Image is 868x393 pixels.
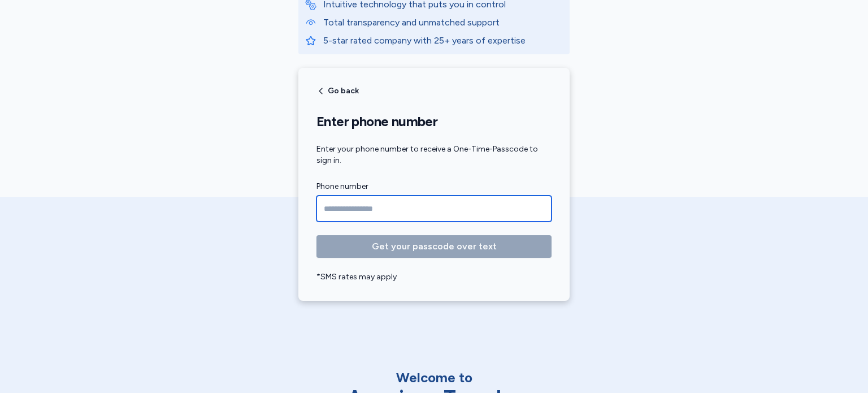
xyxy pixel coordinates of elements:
label: Phone number [316,180,552,193]
div: Enter your phone number to receive a One-Time-Passcode to sign in. [316,144,552,166]
h1: Enter phone number [316,113,552,130]
button: Go back [316,87,359,96]
p: Total transparency and unmatched support [323,16,563,29]
div: *SMS rates may apply [316,271,552,283]
span: Go back [328,87,359,95]
button: Get your passcode over text [316,235,552,258]
input: Phone number [316,196,552,222]
div: Welcome to [315,369,553,387]
p: 5-star rated company with 25+ years of expertise [323,34,563,47]
span: Get your passcode over text [372,240,497,253]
